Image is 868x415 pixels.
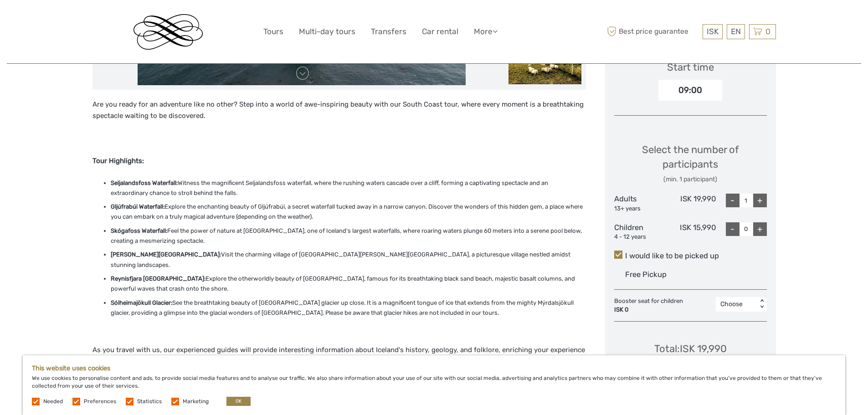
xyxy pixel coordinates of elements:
[614,143,767,184] div: Select the number of participants
[111,275,205,282] strong: Reynisfjara [GEOGRAPHIC_DATA]:
[726,222,740,236] div: -
[137,398,162,405] label: Statistics
[111,227,167,234] strong: Skógafoss Waterfall:
[371,25,406,38] a: Transfers
[84,398,116,405] label: Preferences
[43,398,63,405] label: Needed
[111,226,586,246] li: Feel the power of nature at [GEOGRAPHIC_DATA], one of Iceland's largest waterfalls, where roaring...
[422,25,458,38] a: Car rental
[105,14,116,25] button: Open LiveChat chat widget
[226,397,251,406] button: OK
[92,157,144,165] strong: Tour Highlights:
[758,299,765,309] div: < >
[111,179,178,186] strong: Seljalandsfoss Waterfall:
[726,194,740,207] div: -
[614,222,665,241] div: Children
[111,298,586,318] li: See the breathtaking beauty of [GEOGRAPHIC_DATA] glacier up close. It is a magnificent tongue of ...
[111,274,586,294] li: Explore the otherworldly beauty of [GEOGRAPHIC_DATA], famous for its breathtaking black sand beac...
[111,178,586,199] li: Witness the magnificent Seljalandsfoss waterfall, where the rushing waters cascade over a cliff, ...
[654,342,727,356] div: Total : ISK 19,990
[32,364,836,372] h5: This website uses cookies
[753,194,767,207] div: +
[665,222,716,241] div: ISK 15,990
[625,270,667,279] span: Free Pickup
[614,194,665,213] div: Adults
[605,24,700,39] span: Best price guarantee
[111,202,586,222] li: Explore the enchanting beauty of Gljúfrabúi, a secret waterfall tucked away in a narrow canyon. D...
[111,251,221,258] strong: [PERSON_NAME][GEOGRAPHIC_DATA]:
[614,297,688,314] div: Booster seat for children
[764,27,772,36] span: 0
[665,194,716,213] div: ISK 19,990
[614,233,665,241] div: 4 - 12 years
[720,300,753,309] div: Choose
[92,99,586,122] p: Are you ready for an adventure like no other? Step into a world of awe-inspiring beauty with our ...
[183,398,209,405] label: Marketing
[753,222,767,236] div: +
[614,205,665,213] div: 13+ years
[299,25,355,38] a: Multi-day tours
[707,27,719,36] span: ISK
[667,60,714,74] div: Start time
[263,25,283,38] a: Tours
[614,175,767,184] div: (min. 1 participant)
[13,16,103,23] p: We're away right now. Please check back later!
[111,299,172,306] strong: Sólheimajökull Glacier:
[134,14,203,50] img: Reykjavik Residence
[727,24,745,39] div: EN
[111,203,164,210] strong: Gljúfrabúi Waterfall:
[111,250,586,270] li: Visit the charming village of [GEOGRAPHIC_DATA][PERSON_NAME][GEOGRAPHIC_DATA], a picturesque vill...
[92,344,586,368] p: As you travel with us, our experienced guides will provide interesting information about Iceland'...
[23,355,845,415] div: We use cookies to personalise content and ads, to provide social media features and to analyse ou...
[614,306,683,314] div: ISK 0
[614,251,767,261] label: I would like to be picked up
[474,25,498,38] a: More
[658,80,722,101] div: 09:00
